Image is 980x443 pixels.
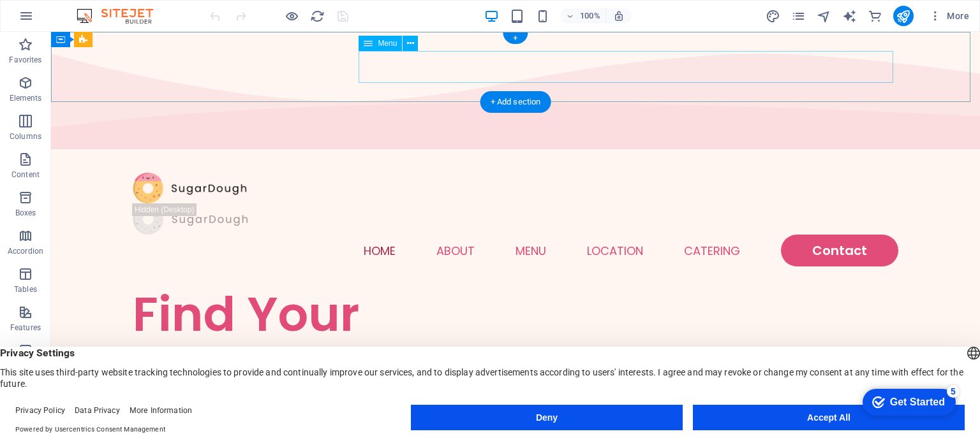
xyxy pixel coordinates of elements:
[9,55,41,65] p: Favorites
[868,9,882,24] i: Commerce
[73,8,169,24] img: Editor Logo
[10,93,42,103] p: Elements
[842,9,857,24] i: AI Writer
[11,170,40,180] p: Content
[480,91,551,113] div: + Add section
[503,33,528,44] div: +
[284,8,299,24] button: Click here to leave preview mode and continue editing
[896,9,910,24] i: Publish
[817,8,832,24] button: navigator
[868,8,883,24] button: commerce
[766,8,781,24] button: design
[38,14,93,25] div: Get Started
[309,8,325,24] button: reload
[613,10,625,22] i: On resize automatically adjust zoom level to fit chosen device.
[15,208,36,218] p: Boxes
[580,8,600,24] h6: 100%
[10,323,41,333] p: Features
[310,9,325,24] i: Reload page
[929,10,969,22] span: More
[766,9,780,24] i: Design (Ctrl+Alt+Y)
[10,131,41,142] p: Columns
[14,284,37,294] p: Tables
[817,9,831,24] i: Navigator
[94,3,107,15] div: 5
[561,8,606,24] button: 100%
[924,6,974,26] button: More
[8,246,43,256] p: Accordion
[791,9,806,24] i: Pages (Ctrl+Alt+S)
[791,8,806,24] button: pages
[893,6,914,26] button: publish
[842,8,857,24] button: text_generator
[378,40,397,47] span: Menu
[10,6,103,33] div: Get Started 5 items remaining, 0% complete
